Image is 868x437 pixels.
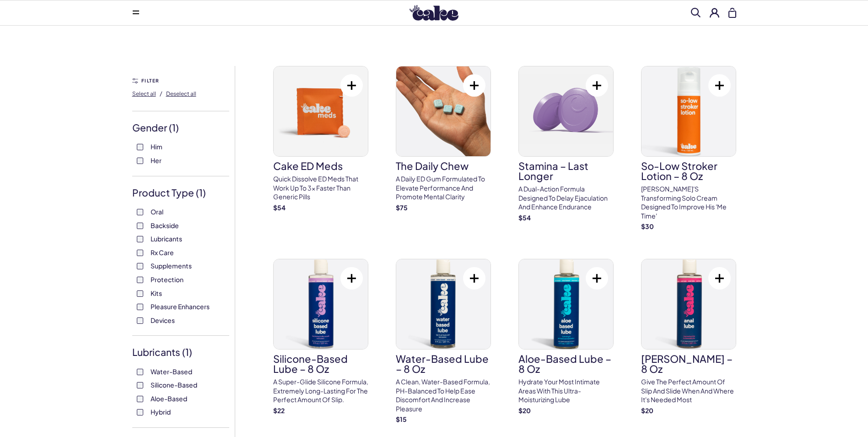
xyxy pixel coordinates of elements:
a: Stamina – Last LongerStamina – Last LongerA dual-action formula designed to delay ejaculation and... [518,66,614,222]
p: Give the perfect amount of slip and slide when and where it's needed most [641,377,736,404]
p: Quick dissolve ED Meds that work up to 3x faster than generic pills [273,175,368,202]
h3: The Daily Chew [396,161,491,171]
input: Him [137,144,143,150]
input: Aloe-Based [137,396,143,402]
span: Protection [151,273,183,285]
span: Deselect all [166,90,196,97]
strong: $ 75 [396,203,408,212]
input: Devices [137,317,143,324]
span: Rx Care [151,246,174,258]
a: So-Low Stroker Lotion – 8 ozSo-Low Stroker Lotion – 8 oz[PERSON_NAME]'s transforming solo cream d... [641,66,736,231]
button: Deselect all [166,86,196,101]
span: Devices [151,314,175,326]
img: Silicone-Based Lube – 8 oz [274,259,368,349]
span: Him [151,141,162,153]
a: Water-Based Lube – 8 ozWater-Based Lube – 8 ozA clean, water-based formula, pH-balanced to help e... [396,259,491,424]
strong: $ 15 [396,415,407,423]
p: A clean, water-based formula, pH-balanced to help ease discomfort and increase pleasure [396,377,491,413]
strong: $ 54 [518,213,531,222]
input: Supplements [137,263,143,269]
strong: $ 54 [273,203,286,212]
span: Pleasure Enhancers [151,300,210,312]
img: Aloe-Based Lube – 8 oz [519,259,613,349]
span: Oral [151,206,163,218]
p: [PERSON_NAME]'s transforming solo cream designed to improve his 'me time' [641,185,736,220]
h3: Water-Based Lube – 8 oz [396,354,491,374]
img: Cake ED Meds [274,66,368,156]
a: Cake ED MedsCake ED MedsQuick dissolve ED Meds that work up to 3x faster than generic pills$54 [273,66,368,212]
strong: $ 30 [641,222,654,230]
h3: Stamina – Last Longer [518,161,614,181]
span: Backside [151,219,179,231]
input: Hybrid [137,409,143,415]
img: Anal Lube – 8 oz [642,259,736,349]
span: Lubricants [151,233,182,245]
strong: $ 20 [641,406,653,415]
a: Anal Lube – 8 oz[PERSON_NAME] – 8 ozGive the perfect amount of slip and slide when and where it's... [641,259,736,415]
span: / [160,89,162,98]
span: Select all [132,90,156,97]
button: Select all [132,86,156,101]
h3: Silicone-Based Lube – 8 oz [273,354,368,374]
h3: [PERSON_NAME] – 8 oz [641,354,736,374]
a: The Daily ChewThe Daily ChewA Daily ED Gum Formulated To Elevate Performance And Promote Mental C... [396,66,491,212]
img: The Daily Chew [396,66,491,156]
input: Silicone-Based [137,382,143,388]
h3: Aloe-Based Lube – 8 oz [518,354,614,374]
input: Her [137,158,143,164]
p: A Daily ED Gum Formulated To Elevate Performance And Promote Mental Clarity [396,175,491,202]
p: A super-glide silicone formula, extremely long-lasting for the perfect amount of slip. [273,377,368,404]
input: Pleasure Enhancers [137,304,143,310]
span: Kits [151,287,162,299]
strong: $ 20 [518,406,531,415]
input: Water-Based [137,369,143,375]
img: Hello Cake [410,5,458,21]
span: Supplements [151,260,192,272]
span: Hybrid [151,406,171,418]
p: A dual-action formula designed to delay ejaculation and enhance endurance [518,185,614,212]
a: Silicone-Based Lube – 8 ozSilicone-Based Lube – 8 ozA super-glide silicone formula, extremely lon... [273,259,368,415]
strong: $ 22 [273,406,285,415]
h3: So-Low Stroker Lotion – 8 oz [641,161,736,181]
span: Silicone-Based [151,379,197,391]
p: Hydrate your most intimate areas with this ultra-moisturizing lube [518,377,614,404]
span: Aloe-Based [151,393,187,404]
h3: Cake ED Meds [273,161,368,171]
input: Oral [137,209,143,215]
a: Aloe-Based Lube – 8 ozAloe-Based Lube – 8 ozHydrate your most intimate areas with this ultra-mois... [518,259,614,415]
span: Her [151,154,162,166]
input: Protection [137,277,143,283]
input: Backside [137,223,143,229]
input: Lubricants [137,236,143,242]
img: Water-Based Lube – 8 oz [396,259,491,349]
img: So-Low Stroker Lotion – 8 oz [642,66,736,156]
img: Stamina – Last Longer [519,66,613,156]
span: Water-Based [151,366,192,377]
input: Rx Care [137,250,143,256]
input: Kits [137,290,143,297]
